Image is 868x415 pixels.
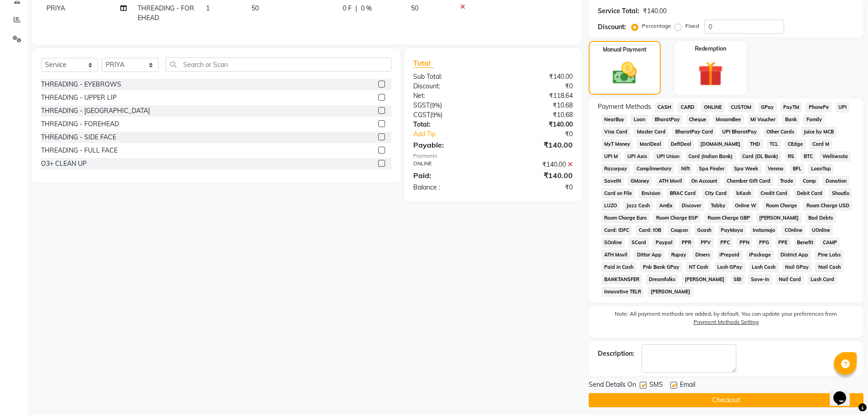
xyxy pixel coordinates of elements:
span: Card (DL Bank) [740,151,781,162]
div: Sub Total: [406,72,493,82]
div: THREADING - [GEOGRAPHIC_DATA] [41,106,150,116]
span: GMoney [627,176,652,186]
span: PayMaya [718,225,746,236]
span: Save-In [748,274,772,285]
span: Complimentary [633,164,674,174]
span: BTC [801,151,816,162]
span: PPC [718,237,733,248]
div: Total: [406,120,493,129]
span: Bank [782,114,800,125]
span: BFL [790,164,804,174]
span: PhonePe [806,102,832,113]
span: Comp [800,176,819,186]
span: THD [747,139,763,149]
span: CGST [413,111,430,119]
span: Nail Cash [815,262,843,272]
div: ₹140.00 [493,120,580,129]
span: Card (Indian Bank) [686,151,736,162]
span: SMS [649,380,663,391]
span: On Account [688,176,720,186]
span: Benefit [794,237,817,248]
span: PPR [679,237,694,248]
span: Lash Card [807,274,837,285]
span: City Card [702,188,730,199]
span: Dittor App [634,250,664,260]
span: LoanTap [808,164,834,174]
span: CUSTOM [728,102,755,113]
div: ₹118.64 [493,91,580,101]
span: Gcash [694,225,714,236]
span: UPI BharatPay [719,127,760,137]
div: THREADING - UPPER LIP [41,93,117,102]
span: Debit Card [794,188,825,199]
span: CAMP [820,237,840,248]
span: Card: IDFC [601,225,632,236]
span: Instamojo [750,225,778,236]
span: MariDeal [637,139,664,149]
span: 1 [206,4,210,12]
span: Diners [693,250,713,260]
div: ₹140.00 [493,160,580,169]
span: Paypal [652,237,675,248]
span: TCL [767,139,781,149]
div: Discount: [406,82,493,91]
div: Discount: [598,22,626,32]
span: COnline [781,225,805,236]
span: Spa Finder [696,164,728,174]
span: UPI M [601,151,621,162]
span: Juice by MCB [801,127,837,137]
span: ONLINE [701,102,724,113]
div: O3+ CLEAN UP [41,159,87,169]
div: Payable: [406,139,493,150]
div: ₹0 [493,183,580,192]
span: PPE [776,237,791,248]
span: Nail GPay [782,262,812,272]
span: NearBuy [601,114,627,125]
span: Room Charge [763,200,800,211]
span: Coupon [668,225,691,236]
span: 9% [431,102,440,109]
span: bKash [734,188,754,199]
div: ( ) [406,101,493,110]
iframe: chat widget [830,379,859,406]
div: Payments [413,152,572,160]
span: Room Charge Euro [601,213,650,223]
div: THREADING - EYEBROWS [41,80,121,89]
span: Card on File [601,188,635,199]
span: Innovative TELR [601,287,644,297]
span: Venmo [765,164,786,174]
div: Service Total: [598,6,639,16]
label: Note: All payment methods are added, by default. You can update your preferences from [598,310,854,330]
span: UPI Axis [624,151,650,162]
a: Add Tip [406,129,507,139]
div: Description: [598,349,634,359]
span: Lash Cash [749,262,779,272]
span: Tabby [708,200,729,211]
span: [PERSON_NAME] [682,274,727,285]
div: Net: [406,91,493,101]
span: Visa Card [601,127,631,137]
span: BharatPay Card [672,127,716,137]
span: Payment Methods [598,102,651,112]
span: SBI [731,274,745,285]
span: Nift [678,164,693,174]
div: ₹0 [493,82,580,91]
img: _cash.svg [605,59,644,87]
span: Online W [732,200,760,211]
span: Send Details On [589,380,636,391]
span: Nail Card [776,274,804,285]
div: ₹140.00 [493,170,580,181]
span: Jazz Cash [623,200,652,211]
span: Pnb Bank GPay [640,262,682,272]
span: | [355,4,357,13]
span: Lash GPay [714,262,745,272]
span: UPI [835,102,849,113]
span: Envision [638,188,663,199]
span: Pine Labs [815,250,843,260]
span: BharatPay [652,114,683,125]
span: Shoutlo [829,188,852,199]
span: CARD [678,102,697,113]
span: Loan [631,114,648,125]
span: Rupay [668,250,689,260]
label: Payment Methods Setting [693,318,759,326]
